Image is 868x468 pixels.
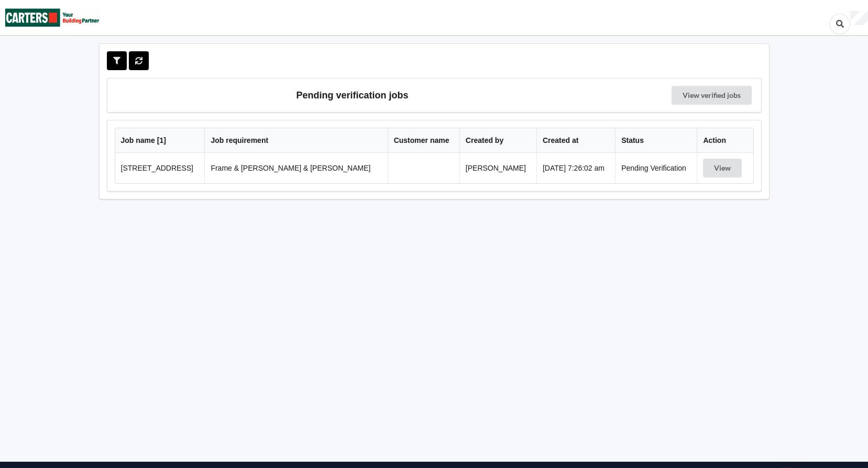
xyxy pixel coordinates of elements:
[5,1,100,35] img: Carters
[615,153,697,183] td: Pending Verification
[115,86,590,105] h3: Pending verification jobs
[672,86,752,105] a: View verified jobs
[615,128,697,153] th: Status
[459,153,536,183] td: [PERSON_NAME]
[703,164,744,172] a: View
[115,153,205,183] td: [STREET_ADDRESS]
[697,128,753,153] th: Action
[388,128,459,153] th: Customer name
[536,128,615,153] th: Created at
[536,153,615,183] td: [DATE] 7:26:02 am
[204,128,387,153] th: Job requirement
[204,153,387,183] td: Frame & [PERSON_NAME] & [PERSON_NAME]
[850,11,868,26] div: User Profile
[459,128,536,153] th: Created by
[115,128,205,153] th: Job name [ 1 ]
[703,159,742,177] button: View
